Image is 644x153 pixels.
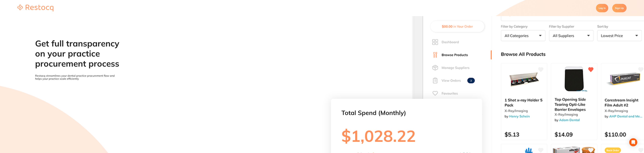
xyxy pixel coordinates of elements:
a: Sign Up [612,4,627,12]
div: Open Intercom Messenger [629,138,637,146]
img: restocq_logo.svg [17,5,53,11]
p: Restocq streamlines your dental practice procurement flow and helps your practice scale efficiently [35,74,120,80]
a: Log In [596,4,608,12]
h1: Get full transparency on your practice procurement process [35,38,120,69]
